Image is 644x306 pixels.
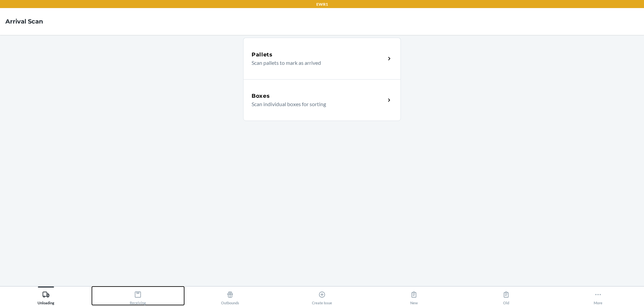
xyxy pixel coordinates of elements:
button: Outbounds [184,287,276,305]
a: BoxesScan individual boxes for sorting [243,79,401,121]
button: Create Issue [276,287,368,305]
p: EWR1 [316,1,328,7]
a: PalletsScan pallets to mark as arrived [243,38,401,79]
div: Receiving [130,288,146,305]
div: More [594,288,602,305]
h5: Boxes [252,92,270,100]
div: Create Issue [312,288,332,305]
div: Outbounds [221,288,239,305]
h4: Arrival Scan [5,17,43,26]
h5: Pallets [252,51,273,59]
button: Receiving [92,287,184,305]
p: Scan individual boxes for sorting [252,100,380,108]
p: Scan pallets to mark as arrived [252,59,380,67]
button: New [368,287,460,305]
div: New [410,288,418,305]
button: Old [460,287,552,305]
button: More [552,287,644,305]
div: Unloading [38,288,54,305]
div: Old [502,288,510,305]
